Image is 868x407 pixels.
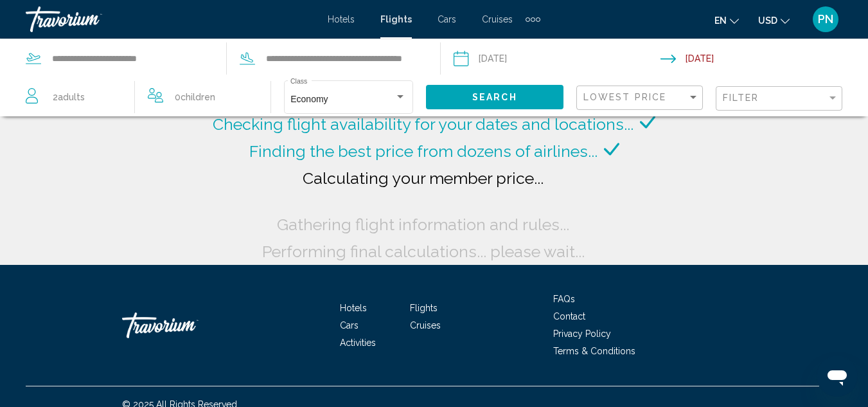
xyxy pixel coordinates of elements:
a: Terms & Conditions [553,346,635,356]
button: Search [426,85,563,109]
a: Cars [340,320,359,330]
span: Economy [290,94,328,104]
button: Depart date: Dec 23, 2025 [454,39,661,78]
span: Gathering flight information and rules... [277,215,569,234]
span: USD [758,15,777,26]
span: Adults [58,92,85,102]
span: Checking flight availability for your dates and locations... [213,114,633,134]
a: Hotels [340,303,367,313]
mat-select: Sort by [583,93,699,104]
span: en [714,15,727,26]
a: Hotels [328,14,355,24]
a: FAQs [553,294,575,304]
span: Children [181,92,215,102]
a: Flights [380,14,412,24]
button: User Menu [809,6,842,33]
button: Travelers: 2 adults, 0 children [13,78,270,116]
button: Filter [716,86,842,112]
a: Activities [340,338,376,348]
button: Change language [714,11,739,30]
span: Performing final calculations... please wait... [262,242,585,261]
a: Travorium [122,306,251,345]
span: Search [472,93,517,103]
a: Contact [553,311,585,321]
a: Cruises [410,320,441,330]
span: Finding the best price from dozens of airlines... [249,141,598,161]
span: PN [818,13,833,26]
a: Cars [438,14,456,24]
span: Lowest Price [583,92,666,102]
a: Travorium [26,6,315,32]
span: 2 [53,88,85,106]
button: Extra navigation items [526,9,540,30]
iframe: Button to launch messaging window [817,356,858,397]
a: Privacy Policy [553,329,611,339]
span: Filter [723,93,759,103]
button: Return date: Dec 30, 2025 [660,39,868,78]
button: Change currency [758,11,790,30]
span: Calculating your member price... [303,168,544,188]
span: 0 [175,88,215,106]
a: Flights [410,303,438,313]
a: Cruises [482,14,513,24]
